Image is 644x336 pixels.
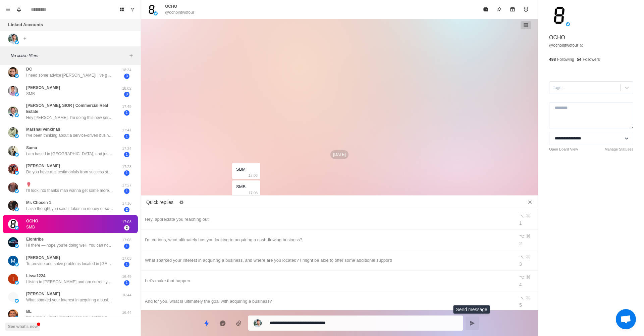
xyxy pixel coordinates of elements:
p: OCHO [26,218,38,224]
div: And for you, what is ultimately the goal with acquiring a business? [145,298,511,305]
img: picture [8,34,18,44]
img: picture [15,281,19,285]
a: Manage Statuses [604,146,633,152]
p: 54 [577,56,581,62]
img: picture [15,40,19,44]
p: 17:49 [118,104,135,110]
div: SBM [236,166,246,173]
p: 17:28 [118,164,135,170]
span: 1 [124,188,129,194]
p: Followers [583,56,600,62]
img: picture [8,107,18,117]
span: 2 [124,225,129,230]
button: Menu [3,4,13,15]
p: @ochointwofour [165,9,194,15]
p: [PERSON_NAME] [26,85,60,91]
div: ⌥ ⌘ 3 [519,253,534,268]
div: I'm curious, what ultimately has you looking to acquiring a cash-flowing business? [145,236,511,244]
p: OCHO [549,34,565,42]
span: 1 [124,134,129,139]
img: picture [15,74,19,78]
p: I'm curious, what ultimately has you looking to acquiring a cash-flowing business? [26,314,113,321]
img: picture [8,164,18,174]
img: picture [146,4,157,15]
div: What sparked your interest in acquiring a business, and where are you located? I might be able to... [145,257,511,264]
img: picture [15,92,19,96]
img: picture [8,201,18,211]
p: [DATE] [330,150,348,159]
span: 1 [124,262,129,267]
button: Add media [232,317,246,330]
p: Mr. Chosen 1 [26,200,51,206]
img: picture [8,274,18,284]
img: picture [566,22,570,26]
p: 17:06 [249,172,258,179]
button: Pin [492,3,506,16]
span: 1 [124,244,129,249]
img: picture [8,292,18,302]
span: 1 [124,280,129,286]
img: picture [8,67,18,77]
img: picture [8,182,18,193]
p: DC [26,66,32,72]
p: BL [26,308,32,314]
p: 17:41 [118,127,135,133]
p: 17:08 [118,219,135,225]
button: See what's new [5,323,40,331]
img: picture [15,244,19,248]
p: I need some advice [PERSON_NAME]! I’ve got a 900k business that I’m looking at right now BUT I on... [26,72,113,78]
img: picture [8,256,18,266]
p: SMB [26,224,35,230]
img: picture [154,11,158,15]
img: picture [15,207,19,211]
p: I listen to [PERSON_NAME] and am currently in his mastermind. He mentioned you recently in one of... [26,279,113,285]
p: 🥊 [26,181,31,187]
span: 1 [124,152,129,157]
img: picture [15,226,19,230]
p: 17:08 [118,237,135,243]
img: picture [15,299,19,303]
div: Let's make that happen. [145,277,511,285]
p: [PERSON_NAME] [26,291,60,297]
p: 16:44 [118,310,135,316]
img: picture [8,86,18,96]
img: picture [15,113,19,117]
img: picture [15,134,19,138]
span: 3 [124,74,129,79]
p: What sparked your interest in acquiring a business, and where are you located? I might be able to... [26,297,113,303]
img: picture [15,316,19,320]
p: OCHO [165,3,177,9]
button: Notifications [13,4,24,15]
p: [PERSON_NAME], SIOR | Commercial Real Estate [26,102,118,115]
p: Following [557,56,574,62]
p: Elontribe [26,236,44,242]
a: Open Board View [549,146,578,152]
img: picture [8,219,18,229]
img: picture [8,146,18,156]
button: Send message [466,317,479,330]
p: To provide and solve problems located in [GEOGRAPHIC_DATA] [GEOGRAPHIC_DATA] [26,261,113,267]
div: SMB [236,183,246,191]
p: [PERSON_NAME] [26,163,60,169]
p: Linked Accounts [8,22,43,28]
img: picture [549,5,569,26]
p: 17:03 [118,256,135,261]
div: Hey, appreciate you reaching out! [145,216,511,223]
button: Board View [116,4,127,15]
p: Lissa1224 [26,273,45,279]
p: Samu [26,145,37,151]
button: Archive [506,3,519,16]
img: picture [15,189,19,193]
p: 17:08 [249,189,258,197]
img: picture [254,319,262,327]
button: Reply with AI [216,317,229,330]
img: picture [15,262,19,266]
div: ⌥ ⌘ 1 [519,212,534,227]
p: 16:44 [118,292,135,298]
img: picture [8,127,18,137]
p: Hey [PERSON_NAME], I'm doing this new series on the intersection of real estate &amp; [GEOGRAPHIC... [26,115,113,121]
p: No active filters [11,53,127,59]
p: 17:34 [118,146,135,152]
div: ⌥ ⌘ 4 [519,274,534,288]
p: i am based in [GEOGRAPHIC_DATA], and just looking into possibilities. [26,151,113,157]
